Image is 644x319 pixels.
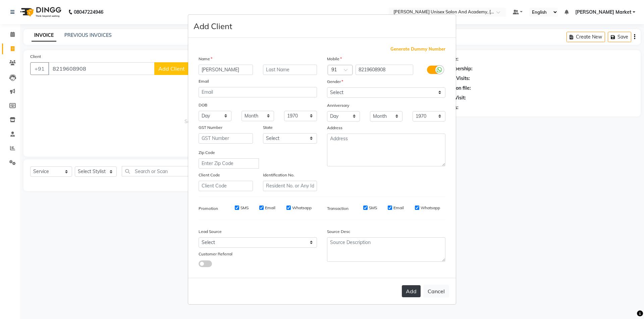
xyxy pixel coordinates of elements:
[199,125,222,131] label: GST Number
[199,133,253,144] input: GST Number
[263,65,317,75] input: Last Name
[390,46,445,53] span: Generate Dummy Number
[199,158,259,169] input: Enter Zip Code
[421,205,440,211] label: Whatsapp
[402,285,421,297] button: Add
[199,65,253,75] input: First Name
[356,65,414,75] input: Mobile
[327,102,349,108] label: Anniversary
[199,87,317,97] input: Email
[292,205,312,211] label: Whatsapp
[240,205,249,211] label: SMS
[327,125,342,131] label: Address
[199,251,232,257] label: Customer Referral
[327,229,350,235] label: Source Desc
[327,79,343,85] label: Gender
[199,206,218,212] label: Promotion
[423,285,449,298] button: Cancel
[199,229,222,235] label: Lead Source
[199,181,253,191] input: Client Code
[369,205,377,211] label: SMS
[393,205,404,211] label: Email
[327,206,348,212] label: Transaction
[265,205,275,211] label: Email
[199,172,220,178] label: Client Code
[263,181,317,191] input: Resident No. or Any Id
[199,56,212,62] label: Name
[263,172,294,178] label: Identification No.
[199,78,209,84] label: Email
[199,102,207,108] label: DOB
[199,150,215,156] label: Zip Code
[327,56,342,62] label: Mobile
[263,125,273,131] label: State
[194,20,232,32] h4: Add Client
